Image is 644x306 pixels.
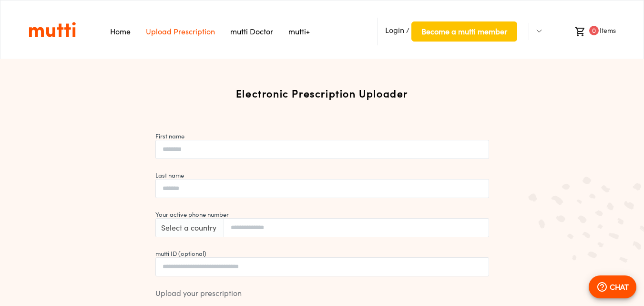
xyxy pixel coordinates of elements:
[411,21,517,42] button: Become a mutti member
[567,22,615,41] li: Items
[29,21,76,38] img: Logo
[421,25,507,38] span: Become a mutti member
[110,27,131,36] a: Navigates to Home Page
[155,170,184,180] label: Last name
[155,131,184,141] label: First name
[610,281,629,293] p: CHAT
[385,25,404,35] span: Login
[589,26,599,35] span: 0
[589,275,636,298] button: CHAT
[155,210,229,219] label: Your active phone number
[29,21,76,38] a: Link on the logo navigates to HomePage
[230,27,273,36] a: Navigates to mutti doctor website
[155,86,489,101] h2: Electronic Prescription Uploader
[378,18,517,45] li: /
[536,28,542,34] img: Dropdown
[288,27,310,36] a: Navigates to mutti+ page
[155,288,489,299] span: Upload your prescription
[146,27,215,36] a: Navigates to Prescription Upload Page
[157,221,220,234] button: Select a country
[155,249,206,258] label: mutti ID (optional)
